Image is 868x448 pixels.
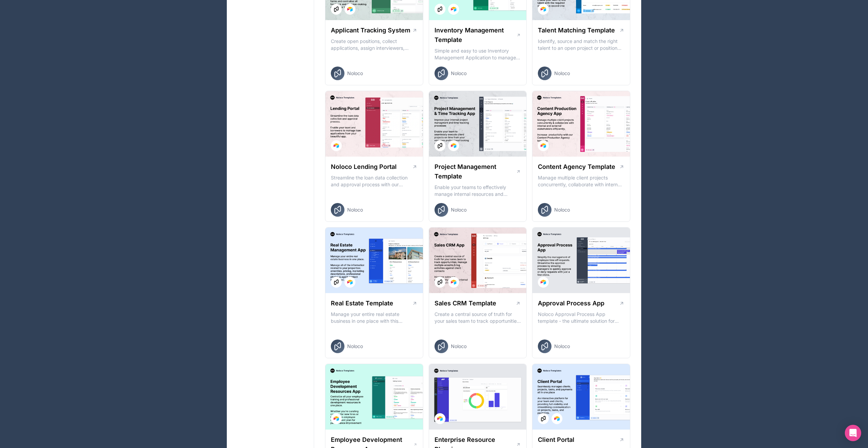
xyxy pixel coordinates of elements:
span: Noloco [347,70,363,77]
h1: Sales CRM Template [435,299,496,308]
p: Streamline the loan data collection and approval process with our Lending Portal template. [331,174,417,188]
img: Airtable Logo [451,6,456,12]
p: Create open positions, collect applications, assign interviewers, centralise candidate feedback a... [331,38,417,52]
img: Airtable Logo [541,279,546,285]
img: Airtable Logo [554,416,560,421]
h1: Project Management Template [435,162,516,181]
h1: Talent Matching Template [538,26,615,35]
img: Airtable Logo [334,143,339,148]
span: Noloco [451,70,467,77]
span: Noloco [554,70,570,77]
h1: Applicant Tracking System [331,26,410,35]
p: Manage multiple client projects concurrently, collaborate with internal and external stakeholders... [538,174,624,188]
span: Noloco [347,343,363,350]
span: Noloco [554,343,570,350]
p: Create a central source of truth for your sales team to track opportunities, manage multiple acco... [435,311,521,324]
span: Noloco [451,206,467,213]
img: Airtable Logo [541,6,546,12]
p: Simple and easy to use Inventory Management Application to manage your stock, orders and Manufact... [435,47,521,61]
span: Noloco [554,206,570,213]
h1: Client Portal [538,435,574,445]
p: Manage your entire real estate business in one place with this comprehensive real estate transact... [331,311,417,324]
div: Open Intercom Messenger [845,425,861,441]
span: Noloco [451,343,467,350]
img: Airtable Logo [451,279,456,285]
img: Airtable Logo [347,279,353,285]
span: Noloco [347,206,363,213]
p: Enable your teams to effectively manage internal resources and execute client projects on time. [435,184,521,198]
p: Noloco Approval Process App template - the ultimate solution for managing your employee's time of... [538,311,624,324]
img: Airtable Logo [451,143,456,148]
h1: Approval Process App [538,299,604,308]
h1: Noloco Lending Portal [331,162,397,172]
p: Identify, source and match the right talent to an open project or position with our Talent Matchi... [538,38,624,52]
img: Airtable Logo [437,416,443,421]
h1: Real Estate Template [331,299,393,308]
img: Airtable Logo [541,143,546,148]
img: Airtable Logo [347,6,353,12]
h1: Content Agency Template [538,162,615,172]
img: Airtable Logo [334,416,339,421]
h1: Inventory Management Template [435,26,516,45]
